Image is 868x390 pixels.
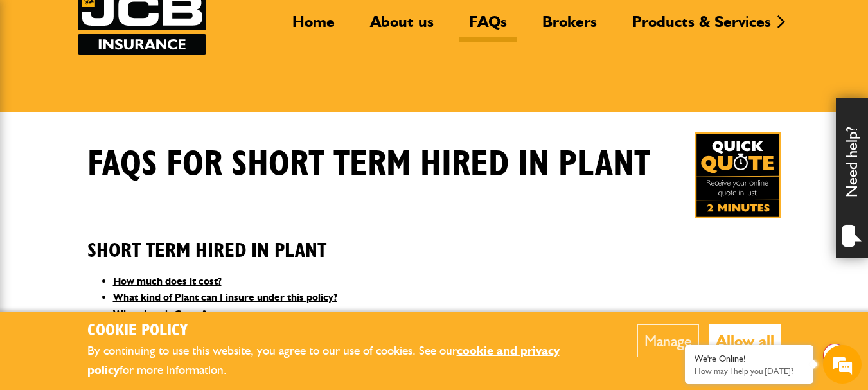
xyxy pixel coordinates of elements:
a: Home [283,12,344,42]
div: Need help? [836,98,868,258]
a: What kind of Plant can I insure under this policy? [113,291,337,303]
a: Get your insurance quote in just 2-minutes [695,132,781,218]
h2: Cookie Policy [87,321,598,341]
a: What does it Cover? [113,308,206,320]
a: cookie and privacy policy [87,343,560,378]
a: FAQs [459,12,517,42]
img: Quick Quote [695,132,781,218]
button: Allow all [709,324,781,357]
h1: FAQS for Short Term Hired In Plant [87,143,650,186]
p: By continuing to use this website, you agree to our use of cookies. See our for more information. [87,341,598,380]
p: How may I help you today? [695,366,804,376]
h2: Short Term Hired In Plant [87,219,781,263]
a: Brokers [533,12,607,42]
button: Manage [637,324,699,357]
div: We're Online! [695,353,804,364]
a: About us [360,12,443,42]
a: How much does it cost? [113,275,222,287]
a: Products & Services [623,12,781,42]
